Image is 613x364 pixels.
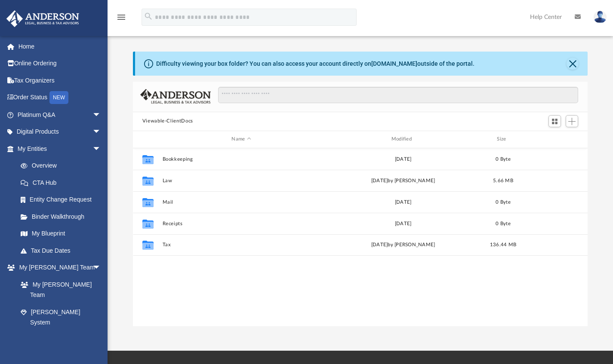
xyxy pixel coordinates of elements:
span: arrow_drop_down [92,259,110,277]
img: Anderson Advisors Platinum Portal [4,10,82,27]
a: My Blueprint [12,225,110,242]
a: CTA Hub [12,174,114,191]
input: Search files and folders [218,87,578,103]
a: Tax Due Dates [12,242,114,259]
span: 0 Byte [496,221,511,226]
a: Home [6,38,114,55]
span: arrow_drop_down [92,106,110,124]
button: Law [162,177,320,183]
a: Platinum Q&Aarrow_drop_down [6,106,114,123]
a: Client Referrals [12,331,110,348]
div: grid [133,148,588,327]
a: My [PERSON_NAME] Team [12,276,105,303]
a: [DOMAIN_NAME] [371,60,417,67]
div: NEW [49,91,68,104]
div: [DATE] [324,198,482,206]
div: Difficulty viewing your box folder? You can also access your account directly on outside of the p... [156,59,474,68]
a: Overview [12,157,114,174]
button: Tax [162,242,320,248]
a: My [PERSON_NAME] Teamarrow_drop_down [6,259,110,276]
a: Binder Walkthrough [12,208,114,225]
button: Close [567,58,579,70]
div: Size [486,135,520,143]
div: [DATE] [324,220,482,227]
a: Digital Productsarrow_drop_down [6,123,114,141]
a: menu [116,16,126,22]
div: Modified [324,135,482,143]
i: search [144,12,153,21]
span: arrow_drop_down [92,140,110,158]
button: Add [566,115,579,127]
div: [DATE] by [PERSON_NAME] [324,177,482,184]
span: 0 Byte [496,199,511,204]
i: menu [116,12,126,22]
a: [PERSON_NAME] System [12,303,110,331]
div: id [524,135,584,143]
button: Bookkeeping [162,156,320,162]
button: Mail [162,199,320,205]
a: Entity Change Request [12,191,114,208]
span: arrow_drop_down [92,123,110,141]
div: Name [162,135,320,143]
span: 136.44 MB [490,242,516,247]
a: My Entitiesarrow_drop_down [6,140,114,157]
img: User Pic [594,11,607,23]
button: Viewable-ClientDocs [142,117,193,125]
a: Order StatusNEW [6,89,114,107]
div: [DATE] by [PERSON_NAME] [324,241,482,249]
button: Switch to Grid View [548,115,561,127]
button: Receipts [162,220,320,226]
a: Online Ordering [6,55,114,72]
div: id [137,135,158,143]
a: Tax Organizers [6,72,114,89]
span: 0 Byte [496,156,511,161]
div: [DATE] [324,155,482,163]
span: 5.66 MB [493,178,513,183]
